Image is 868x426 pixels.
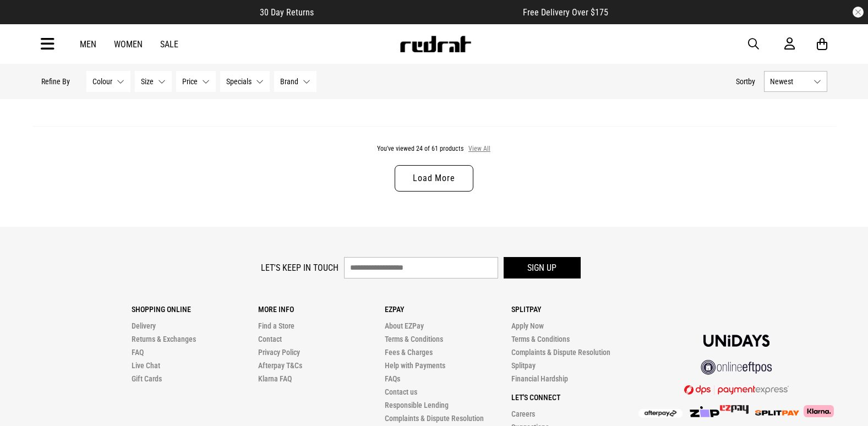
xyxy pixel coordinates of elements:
[385,305,511,314] p: Ezpay
[703,335,769,347] img: Unidays
[132,335,196,343] a: Returns & Exchanges
[799,405,834,417] img: Klarna
[511,393,638,402] p: Let's Connect
[720,405,749,414] img: Splitpay
[385,374,400,383] a: FAQs
[258,321,294,330] a: Find a Store
[385,361,445,370] a: Help with Payments
[399,36,472,52] img: Redrat logo
[176,71,216,92] button: Price
[511,321,544,330] a: Apply Now
[132,305,258,314] p: Shopping Online
[755,410,799,416] img: Splitpay
[258,361,302,370] a: Afterpay T&Cs
[748,77,755,86] span: by
[260,7,314,18] span: 30 Day Returns
[280,77,298,86] span: Brand
[689,406,720,417] img: Zip
[86,71,130,92] button: Colour
[141,77,154,86] span: Size
[511,335,570,343] a: Terms & Conditions
[395,165,473,192] a: Load More
[385,335,443,343] a: Terms & Conditions
[160,39,178,50] a: Sale
[258,305,385,314] p: More Info
[182,77,198,86] span: Price
[736,75,755,88] button: Sortby
[9,4,42,37] button: Open LiveChat chat widget
[385,414,484,423] a: Complaints & Dispute Resolution
[511,374,568,383] a: Financial Hardship
[92,77,112,86] span: Colour
[770,77,809,86] span: Newest
[701,360,772,375] img: online eftpos
[684,385,789,395] img: DPS
[220,71,270,92] button: Specials
[523,7,608,18] span: Free Delivery Over $175
[377,145,463,152] span: You've viewed 24 of 61 products
[511,305,638,314] p: Splitpay
[258,374,292,383] a: Klarna FAQ
[41,77,70,86] p: Refine By
[274,71,316,92] button: Brand
[132,374,162,383] a: Gift Cards
[258,335,282,343] a: Contact
[385,401,449,409] a: Responsible Lending
[385,387,417,396] a: Contact us
[135,71,172,92] button: Size
[764,71,827,92] button: Newest
[385,348,433,357] a: Fees & Charges
[336,7,501,18] iframe: Customer reviews powered by Trustpilot
[385,321,424,330] a: About EZPay
[511,361,536,370] a: Splitpay
[511,409,535,418] a: Careers
[468,144,491,154] button: View All
[504,257,581,278] button: Sign up
[261,263,339,273] label: Let's keep in touch
[132,321,156,330] a: Delivery
[80,39,96,50] a: Men
[132,361,160,370] a: Live Chat
[638,409,683,418] img: Afterpay
[226,77,252,86] span: Specials
[511,348,610,357] a: Complaints & Dispute Resolution
[258,348,300,357] a: Privacy Policy
[132,348,144,357] a: FAQ
[114,39,143,50] a: Women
